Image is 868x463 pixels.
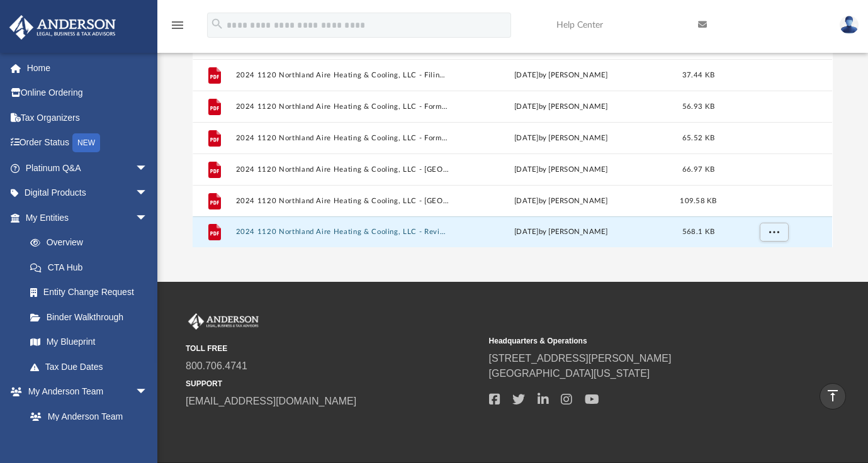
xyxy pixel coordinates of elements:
[454,195,668,206] div: [DATE] by [PERSON_NAME]
[454,226,668,238] div: [DATE] by [PERSON_NAME]
[170,24,185,33] a: menu
[236,71,449,79] button: 2024 1120 Northland Aire Heating & Cooling, LLC - Filing Instructions.pdf
[18,230,167,255] a: Overview
[682,71,714,78] span: 37.44 KB
[18,280,167,305] a: Entity Change Request
[18,255,167,280] a: CTA Hub
[840,16,859,34] img: User Pic
[9,105,167,130] a: Tax Organizers
[135,181,161,206] span: arrow_drop_down
[186,343,480,354] small: TOLL FREE
[18,354,167,379] a: Tax Due Dates
[680,197,717,204] span: 109.58 KB
[682,165,714,172] span: 66.97 KB
[236,103,449,111] button: 2024 1120 Northland Aire Heating & Cooling, LLC - Form 1120-W Estimated Tax Voucher.pdf
[170,18,185,33] i: menu
[9,130,167,156] a: Order StatusNEW
[454,132,668,143] div: [DATE] by [PERSON_NAME]
[820,383,846,410] a: vertical_align_top
[489,368,650,379] a: [GEOGRAPHIC_DATA][US_STATE]
[9,155,167,181] a: Platinum Q&Aarrow_drop_down
[9,181,167,206] a: Digital Productsarrow_drop_down
[236,197,449,205] button: 2024 1120 Northland Aire Heating & Cooling, LLC - [GEOGRAPHIC_DATA] Form EST PMT Estimated Paymen...
[186,313,261,330] img: Anderson Advisors Platinum Portal
[454,164,668,175] div: [DATE] by [PERSON_NAME]
[18,404,154,429] a: My Anderson Team
[454,69,668,81] div: [DATE] by [PERSON_NAME]
[236,134,449,142] button: 2024 1120 Northland Aire Heating & Cooling, LLC - Form RET-PMT Payment Voucher.pdf
[18,330,161,355] a: My Blueprint
[236,228,449,236] button: 2024 1120 Northland Aire Heating & Cooling, LLC - Review Copy.pdf
[9,81,167,106] a: Online Ordering
[9,55,167,81] a: Home
[236,165,449,174] button: 2024 1120 Northland Aire Heating & Cooling, LLC - [GEOGRAPHIC_DATA] Annual Renewal.pdf
[135,155,161,181] span: arrow_drop_down
[6,15,120,40] img: Anderson Advisors Platinum Portal
[682,228,714,235] span: 568.1 KB
[135,379,161,405] span: arrow_drop_down
[210,17,224,31] i: search
[9,379,161,404] a: My Anderson Teamarrow_drop_down
[186,396,356,406] a: [EMAIL_ADDRESS][DOMAIN_NAME]
[760,223,789,242] button: More options
[18,304,167,330] a: Binder Walkthrough
[9,205,167,230] a: My Entitiesarrow_drop_down
[186,378,480,389] small: SUPPORT
[135,205,161,231] span: arrow_drop_down
[489,353,672,364] a: [STREET_ADDRESS][PERSON_NAME]
[454,101,668,112] div: [DATE] by [PERSON_NAME]
[72,133,100,152] div: NEW
[682,134,714,141] span: 65.52 KB
[682,103,714,109] span: 56.93 KB
[489,335,784,347] small: Headquarters & Operations
[825,388,840,403] i: vertical_align_top
[186,360,247,371] a: 800.706.4741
